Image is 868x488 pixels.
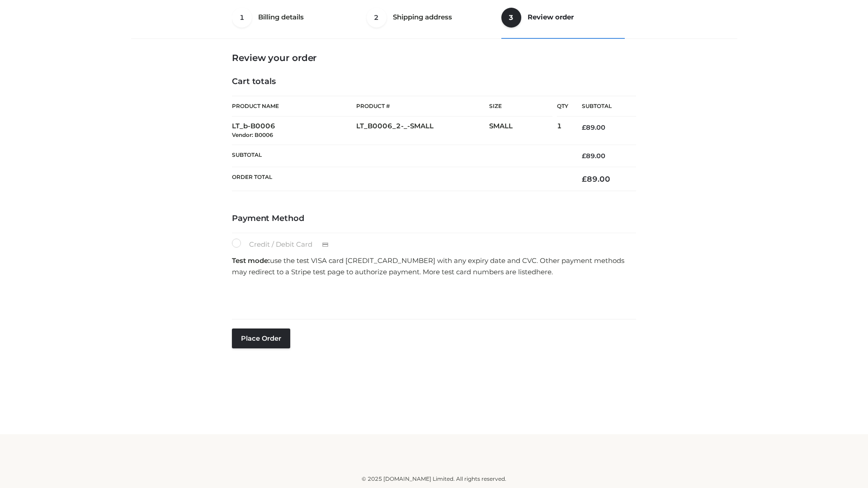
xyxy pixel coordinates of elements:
div: © 2025 [DOMAIN_NAME] Limited. All rights reserved. [134,474,734,483]
th: Order Total [232,167,568,191]
th: Size [489,96,552,117]
small: Vendor: B0006 [232,131,273,138]
td: LT_b-B0006 [232,117,356,145]
h4: Cart totals [232,77,636,87]
button: Place order [232,328,290,348]
td: 1 [557,117,568,145]
th: Qty [557,96,568,117]
td: SMALL [489,117,557,145]
span: £ [582,152,586,160]
span: £ [582,123,586,131]
th: Subtotal [568,96,636,117]
bdi: 89.00 [582,123,605,131]
img: Credit / Debit Card [317,239,334,250]
th: Subtotal [232,145,568,167]
h4: Payment Method [232,214,636,224]
p: use the test VISA card [CREDIT_CARD_NUMBER] with any expiry date and CVC. Other payment methods m... [232,255,636,278]
label: Credit / Debit Card [232,239,338,250]
span: £ [582,174,587,183]
td: LT_B0006_2-_-SMALL [356,117,489,145]
th: Product # [356,96,489,117]
h3: Review your order [232,52,636,63]
iframe: Secure payment input frame [230,281,634,314]
th: Product Name [232,96,356,117]
a: here [536,267,552,276]
bdi: 89.00 [582,174,610,183]
strong: Test mode: [232,256,270,265]
bdi: 89.00 [582,152,605,160]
